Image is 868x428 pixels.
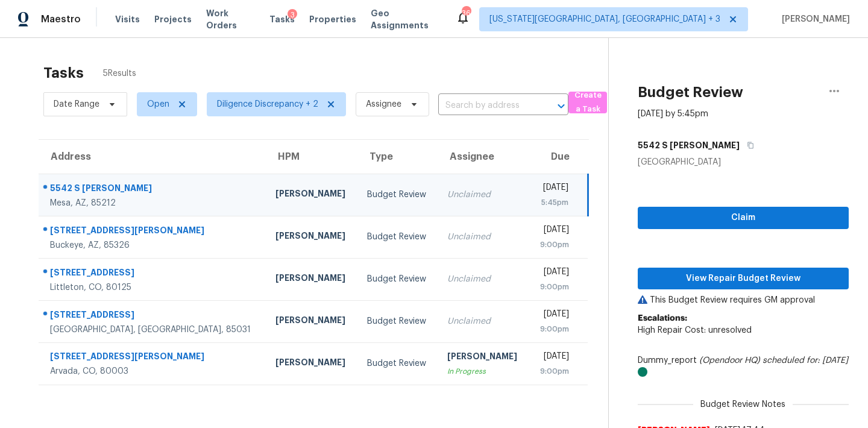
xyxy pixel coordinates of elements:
[638,268,849,290] button: View Repair Budget Review
[50,324,256,336] div: [GEOGRAPHIC_DATA], [GEOGRAPHIC_DATA], 85031
[217,98,318,110] span: Diligence Discrepancy + 2
[777,13,850,25] span: [PERSON_NAME]
[539,266,569,281] div: [DATE]
[288,9,297,21] div: 3
[574,89,601,116] span: Create a Task
[50,350,256,365] div: [STREET_ADDRESS][PERSON_NAME]
[39,140,266,174] th: Address
[447,273,520,285] div: Unclaimed
[43,67,84,79] h2: Tasks
[50,224,256,239] div: [STREET_ADDRESS][PERSON_NAME]
[367,189,428,201] div: Budget Review
[50,182,256,197] div: 5542 S [PERSON_NAME]
[438,96,535,115] input: Search by address
[539,281,569,293] div: 9:00pm
[447,350,520,365] div: [PERSON_NAME]
[115,13,140,25] span: Visits
[447,231,520,243] div: Unclaimed
[154,13,192,25] span: Projects
[309,13,356,25] span: Properties
[50,282,256,294] div: Littleton, CO, 80125
[638,294,849,306] p: This Budget Review requires GM approval
[568,92,607,113] button: Create a Task
[462,7,470,19] div: 36
[266,140,357,174] th: HPM
[638,326,752,335] span: High Repair Cost: unresolved
[529,140,588,174] th: Due
[367,315,428,327] div: Budget Review
[638,354,849,379] div: Dummy_report
[539,181,568,197] div: [DATE]
[371,7,441,31] span: Geo Assignments
[438,140,529,174] th: Assignee
[693,398,793,411] span: Budget Review Notes
[638,207,849,229] button: Claim
[147,98,169,110] span: Open
[699,356,760,365] i: (Opendoor HQ)
[103,68,136,80] span: 5 Results
[638,108,708,120] div: [DATE] by 5:45pm
[553,98,570,115] button: Open
[447,365,520,377] div: In Progress
[647,210,839,225] span: Claim
[447,189,520,201] div: Unclaimed
[740,134,756,156] button: Copy Address
[367,273,428,285] div: Budget Review
[54,98,99,110] span: Date Range
[41,13,81,25] span: Maestro
[50,239,256,251] div: Buckeye, AZ, 85326
[638,139,740,151] h5: 5542 S [PERSON_NAME]
[647,271,839,286] span: View Repair Budget Review
[638,86,743,98] h2: Budget Review
[275,314,348,329] div: [PERSON_NAME]
[275,272,348,287] div: [PERSON_NAME]
[275,356,348,371] div: [PERSON_NAME]
[539,224,569,239] div: [DATE]
[275,230,348,245] div: [PERSON_NAME]
[275,187,348,203] div: [PERSON_NAME]
[539,308,569,323] div: [DATE]
[539,365,569,377] div: 9:00pm
[50,365,256,377] div: Arvada, CO, 80003
[447,315,520,327] div: Unclaimed
[269,15,295,24] span: Tasks
[50,197,256,209] div: Mesa, AZ, 85212
[638,314,687,323] b: Escalations:
[366,98,401,110] span: Assignee
[206,7,256,31] span: Work Orders
[539,323,569,335] div: 9:00pm
[367,357,428,370] div: Budget Review
[50,309,256,324] div: [STREET_ADDRESS]
[367,231,428,243] div: Budget Review
[489,13,720,25] span: [US_STATE][GEOGRAPHIC_DATA], [GEOGRAPHIC_DATA] + 3
[539,197,568,209] div: 5:45pm
[357,140,438,174] th: Type
[50,266,256,282] div: [STREET_ADDRESS]
[539,239,569,251] div: 9:00pm
[638,156,849,168] div: [GEOGRAPHIC_DATA]
[539,350,569,365] div: [DATE]
[763,356,848,365] i: scheduled for: [DATE]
